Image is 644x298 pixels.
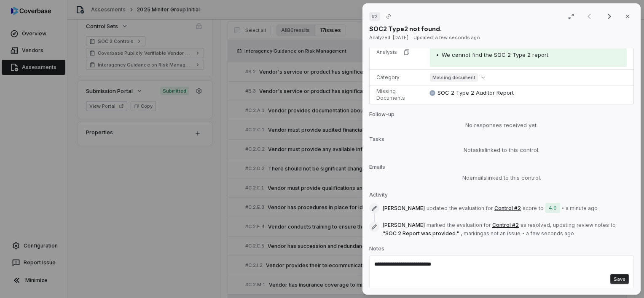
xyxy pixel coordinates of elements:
button: Save [610,274,629,284]
p: Missing Documents [376,88,416,101]
button: Next result [601,11,618,21]
span: • [522,230,524,237]
button: Control #2 [494,205,521,212]
span: marked [427,222,445,229]
p: Activity [369,192,634,202]
span: Analyzed: [DATE] [369,35,408,40]
span: , [383,222,634,237]
p: Emails [369,164,634,174]
span: review notes [577,222,609,229]
span: as resolved , [521,222,551,229]
div: No responses received yet. [369,121,634,130]
span: [PERSON_NAME] [383,222,425,229]
span: • [562,205,564,211]
span: score [523,205,537,212]
span: a few seconds ago [526,230,574,237]
span: 4.0 [545,203,560,213]
span: SOC 2 Type 2 Auditor Report [437,89,514,97]
button: Control #2 [492,222,519,229]
span: Missing document [430,73,478,82]
span: marking [464,230,483,237]
span: " SOC 2 Report was provided. " [383,230,459,237]
span: the evaluation for [449,205,493,212]
span: [PERSON_NAME] [383,205,425,212]
span: We cannot find the SOC 2 Type 2 report. [442,51,550,58]
p: Tasks [369,136,634,146]
p: Follow-up [369,111,634,121]
span: the evaluation for [447,222,491,229]
p: Analysis [376,49,397,56]
p: SOC2 Type2 not found. [369,24,442,33]
span: as not an issue [483,230,521,237]
span: Updated: a few seconds ago [413,35,480,40]
span: No tasks linked to this control. [464,146,539,154]
span: # 2 [372,13,378,20]
p: Notes [369,245,634,255]
span: No emails linked to this control. [462,174,541,181]
span: updated [427,205,448,212]
span: a minute ago [566,205,598,212]
span: to [611,222,616,229]
span: updating [553,222,575,229]
span: to [539,205,544,212]
button: Copy link [381,9,396,24]
p: Category [376,74,416,81]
